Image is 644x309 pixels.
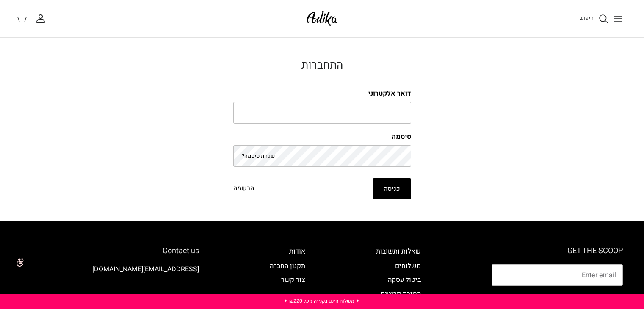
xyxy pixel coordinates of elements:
input: Email [492,264,623,286]
a: החשבון שלי [36,14,49,24]
a: תקנון החברה [270,261,305,271]
button: כניסה [373,178,411,199]
img: Adika IL [176,287,199,298]
button: Toggle menu [608,9,627,28]
a: אודות [289,246,305,257]
a: חיפוש [579,14,608,24]
h6: Contact us [21,246,199,256]
a: צור קשר [281,275,305,285]
a: ביטול עסקה [388,275,421,285]
label: סיסמה [233,132,411,141]
label: דואר אלקטרוני [233,89,411,98]
a: משלוחים [395,261,421,271]
img: Adika IL [304,8,340,28]
a: הרשמה [233,183,254,194]
a: שכחת סיסמה? [242,152,275,160]
a: שאלות ותשובות [376,246,421,257]
a: ✦ משלוח חינם בקנייה מעל ₪220 ✦ [284,297,360,305]
a: החזרת פריטים [381,289,421,299]
span: חיפוש [579,14,594,22]
h2: התחברות [233,59,411,72]
img: accessibility_icon02.svg [6,251,30,274]
h6: GET THE SCOOP [492,246,623,256]
a: [EMAIL_ADDRESS][DOMAIN_NAME] [92,264,199,274]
